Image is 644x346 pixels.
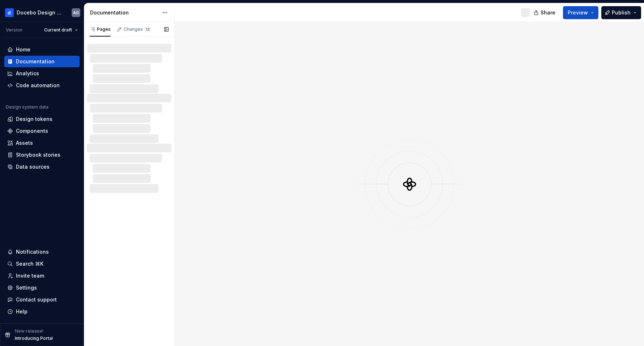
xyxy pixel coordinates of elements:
a: Design tokens [4,113,80,125]
button: Help [4,306,80,317]
a: Components [4,125,80,137]
div: Analytics [16,70,39,77]
a: Analytics [4,68,80,79]
span: Current draft [44,27,72,33]
img: 61bee0c3-d5fb-461c-8253-2d4ca6d6a773.png [5,8,14,17]
div: Assets [16,139,33,147]
button: Preview [563,6,598,19]
button: Publish [601,6,641,19]
a: Settings [4,282,80,294]
a: Invite team [4,270,80,282]
span: Share [541,9,555,16]
span: Publish [612,9,631,16]
a: Data sources [4,161,80,173]
a: Home [4,44,80,55]
div: Design tokens [16,115,52,123]
div: Invite team [16,272,44,279]
a: Assets [4,137,80,149]
div: Code automation [16,82,60,89]
div: Documentation [16,58,55,65]
button: Contact support [4,294,80,305]
p: Introducing Portal [15,336,53,341]
div: Storybook stories [16,151,60,159]
div: Settings [16,284,37,291]
span: Preview [568,9,588,16]
div: Help [16,308,27,315]
p: New release! [15,328,43,334]
div: Search ⌘K [16,260,43,267]
div: Changes [124,26,151,32]
button: Share [530,6,560,19]
div: Pages [90,26,111,32]
button: Current draft [41,25,81,35]
div: Version [6,27,22,33]
a: Documentation [4,56,80,67]
button: Docebo Design SystemAG [1,5,82,20]
div: Components [16,127,48,135]
div: Home [16,46,30,53]
div: Documentation [90,9,158,16]
button: Notifications [4,246,80,258]
button: Search ⌘K [4,258,80,270]
div: Contact support [16,296,57,303]
span: 12 [144,26,151,32]
div: Design system data [6,104,48,110]
div: AG [73,10,79,16]
a: Code automation [4,80,80,91]
div: Data sources [16,163,50,170]
div: Notifications [16,248,49,256]
div: Docebo Design System [17,9,63,16]
a: Storybook stories [4,149,80,161]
